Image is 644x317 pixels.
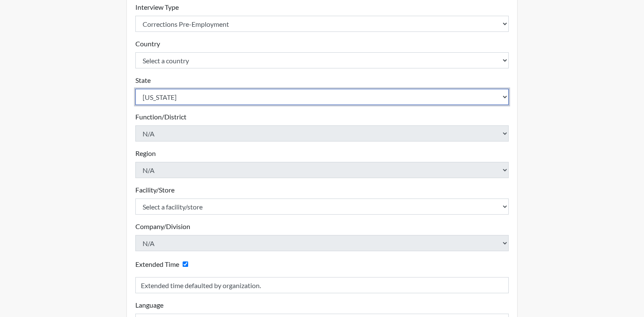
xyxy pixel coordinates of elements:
[135,258,192,270] div: Checking this box will provide the interviewee with an accomodation of extra time to answer each ...
[135,277,509,293] input: Reason for Extension
[135,2,179,12] label: Interview Type
[135,221,190,232] label: Company/Division
[135,112,186,122] label: Function/District
[135,148,156,158] label: Region
[135,39,160,49] label: Country
[135,300,163,310] label: Language
[135,75,151,85] label: State
[135,259,179,269] label: Extended Time
[135,185,175,195] label: Facility/Store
